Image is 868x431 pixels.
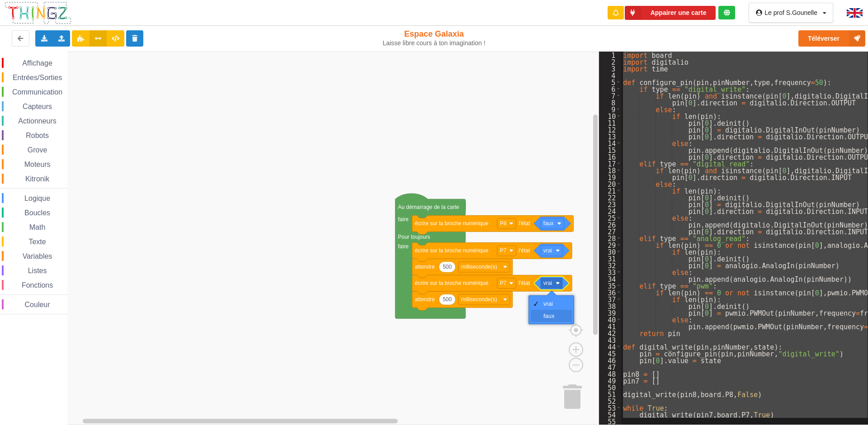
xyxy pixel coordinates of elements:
div: 52 [599,398,621,404]
text: attendre [415,296,435,303]
div: faux [543,313,565,319]
text: vrai [543,247,552,254]
div: 27 [599,228,621,235]
div: 22 [599,194,621,201]
div: 11 [599,119,621,126]
text: écrire sur la broche numérique [415,280,489,286]
div: 28 [599,235,621,242]
div: 50 [599,384,621,391]
div: 3 [599,65,621,72]
span: Fonctions [20,281,54,289]
div: 15 [599,147,621,153]
div: 39 [599,309,621,316]
text: P7 [500,280,507,286]
text: faire [398,243,409,250]
span: Texte [27,238,47,246]
span: Affichage [21,59,53,67]
text: l'état [519,247,530,254]
div: 1 [599,52,621,58]
div: vrai [543,300,565,307]
text: P7 [500,247,507,254]
div: 33 [599,269,621,275]
span: Kitronik [24,175,51,183]
span: Boucles [23,209,52,217]
div: 49 [599,377,621,384]
div: Tu es connecté au serveur de création de Thingz [718,6,735,19]
div: 17 [599,160,621,167]
div: 13 [599,133,621,140]
div: 20 [599,180,621,187]
div: 14 [599,140,621,147]
img: gb.png [847,8,863,18]
span: Robots [24,132,50,139]
div: 7 [599,92,621,99]
text: attendre [415,264,435,270]
text: Au démarrage de la carte [398,204,459,210]
div: 41 [599,323,621,330]
div: 31 [599,255,621,262]
span: Grove [26,146,49,154]
div: Le prof S.Gounelle [764,9,817,16]
div: 29 [599,242,621,248]
div: 5 [599,79,621,85]
div: 35 [599,282,621,289]
div: 37 [599,296,621,303]
div: 44 [599,343,621,350]
div: 19 [599,174,621,180]
span: Logique [23,194,52,202]
div: 10 [599,113,621,119]
text: l'état [519,220,530,227]
div: 51 [599,391,621,398]
div: 48 [599,370,621,377]
text: Pour toujours [398,234,430,240]
div: 55 [599,418,621,425]
div: 6 [599,85,621,92]
div: 24 [599,208,621,214]
div: 9 [599,106,621,113]
img: thingz_logo.png [4,1,72,25]
div: 12 [599,126,621,133]
div: 18 [599,167,621,174]
text: vrai [543,280,552,286]
text: écrire sur la broche numérique [415,247,489,254]
button: Téléverser [798,30,865,47]
div: 26 [599,221,621,228]
div: 45 [599,350,621,357]
div: 2 [599,58,621,65]
div: 21 [599,187,621,194]
div: Espace Galaxia [359,29,510,47]
text: écrire sur la broche numérique [415,220,489,227]
div: 36 [599,289,621,296]
text: faire [398,216,409,223]
div: 46 [599,357,621,364]
div: 54 [599,411,621,418]
span: Variables [21,252,54,260]
text: milliseconde(s) [461,296,497,303]
div: 16 [599,153,621,160]
span: Math [28,223,47,231]
span: Capteurs [21,103,53,110]
text: P8 [500,220,507,227]
div: 8 [599,99,621,106]
span: Couleur [24,301,52,308]
text: l'état [519,280,530,286]
div: 42 [599,330,621,336]
div: 4 [599,72,621,79]
span: Actionneurs [17,117,58,125]
div: 47 [599,364,621,370]
div: 53 [599,404,621,411]
div: 23 [599,201,621,208]
div: 32 [599,262,621,269]
text: faux [543,220,554,227]
div: 43 [599,336,621,343]
div: 40 [599,316,621,323]
div: 34 [599,275,621,282]
span: Entrées/Sorties [11,74,63,81]
span: Communication [11,88,64,96]
text: milliseconde(s) [461,264,497,270]
div: 38 [599,303,621,309]
div: Laisse libre cours à ton imagination ! [359,39,510,47]
text: 500 [443,296,452,303]
div: 30 [599,248,621,255]
span: Listes [27,267,48,275]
